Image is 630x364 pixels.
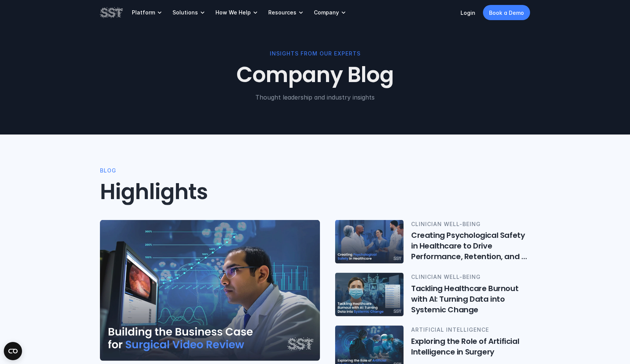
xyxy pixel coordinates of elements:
h1: Company Blog [100,62,530,88]
h6: Exploring the Role of Artificial Intelligence in Surgery [411,336,530,357]
p: ARTIFICIAL INTELLIGENCE [411,326,530,334]
button: Open CMP widget [4,342,22,360]
p: Thought leadership and industry insights [100,92,530,101]
h6: Tackling Healthcare Burnout with AI: Turning Data into Systemic Change [411,283,530,315]
p: CLINICIAN WELL-BEING [411,220,530,228]
h2: Highlights [100,179,530,205]
p: Platform [132,9,155,16]
img: Female physician with AI charts in the background [335,273,404,317]
a: Login [461,9,475,16]
h6: Creating Psychological Safety in Healthcare to Drive Performance, Retention, and Resilience [411,230,530,262]
a: Book a Demo [483,5,530,20]
p: Resources [268,9,296,16]
a: Female physician with AI charts in the backgroundCLINICIAN WELL-BEINGTackling Healthcare Burnout ... [335,273,530,317]
a: 5 Clinicians standing in a circle shaking handsCLINICIAN WELL-BEINGCreating Psychological Safety ... [335,220,530,264]
p: Solutions [173,9,198,16]
img: 5 Clinicians standing in a circle shaking hands [335,220,404,264]
p: Book a Demo [489,9,524,17]
p: Company [314,9,339,16]
p: CLINICIAN WELL-BEING [411,273,530,281]
p: Insights From Our Experts [100,49,530,58]
p: BLOG [100,166,116,174]
p: How We Help [215,9,251,16]
img: A physician looking at Black Box Platform data on a desktop computer [100,220,320,361]
img: SST logo [100,6,123,19]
